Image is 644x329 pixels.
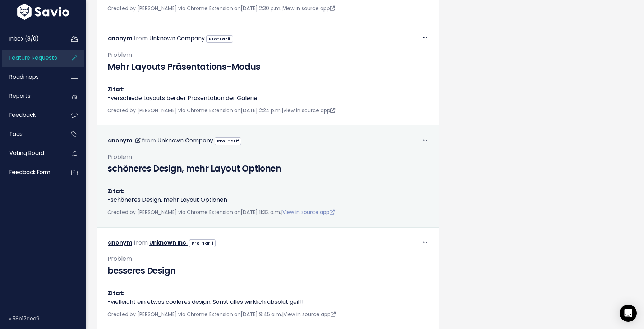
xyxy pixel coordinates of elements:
[149,238,188,247] a: Unknown Inc.
[9,309,86,328] div: v.58b17dec9
[2,145,60,161] a: Voting Board
[108,136,132,145] a: anonym
[107,60,429,73] h3: Mehr Layouts Präsentations-Modus
[282,209,335,216] a: View in source app
[107,264,429,277] h3: besseres Design
[107,289,124,297] strong: Zitat:
[284,311,336,318] a: View in source app
[157,136,213,146] div: Unknown Company
[134,34,148,42] span: from
[241,209,281,216] a: [DATE] 11:32 a.m.
[107,85,429,102] p: -verschiede Layouts bei der Präsentation der Galerie
[2,126,60,142] a: Tags
[149,33,205,44] div: Unknown Company
[9,54,57,61] span: Feature Requests
[241,311,282,318] a: [DATE] 9:45 a.m.
[2,69,60,85] a: Roadmaps
[9,111,36,119] span: Feedback
[2,50,60,66] a: Feature Requests
[241,5,281,12] a: [DATE] 2:30 p.m.
[107,255,132,263] span: Problem
[107,51,132,59] span: Problem
[107,153,132,161] span: Problem
[9,149,44,157] span: Voting Board
[192,240,213,246] strong: Pro-Tarif
[217,138,239,144] strong: Pro-Tarif
[9,35,39,42] span: Inbox (8/0)
[107,85,124,93] strong: Zitat:
[2,107,60,123] a: Feedback
[107,5,335,12] span: Created by [PERSON_NAME] via Chrome Extension on |
[2,164,60,181] a: Feedback form
[9,168,50,176] span: Feedback form
[9,73,39,81] span: Roadmaps
[283,107,335,114] a: View in source app
[209,36,231,42] strong: Pro-Tarif
[9,92,31,100] span: Reports
[9,130,23,138] span: Tags
[108,34,132,42] a: anonym
[107,187,429,204] p: -schöneres Design, mehr Layout Optionen
[107,289,429,306] p: -vielleicht ein etwas cooleres design. Sonst alles wirklich absolut geil!!
[108,238,132,247] a: anonym
[241,107,282,114] a: [DATE] 2:24 p.m.
[134,238,148,247] span: from
[15,4,71,20] img: logo-white.9d6f32f41409.svg
[107,162,429,175] h3: schöneres Design, mehr Layout Optionen
[2,31,60,47] a: Inbox (8/0)
[283,5,335,12] a: View in source app
[107,311,336,318] span: Created by [PERSON_NAME] via Chrome Extension on |
[107,107,335,114] span: Created by [PERSON_NAME] via Chrome Extension on |
[107,209,335,216] span: Created by [PERSON_NAME] via Chrome Extension on |
[620,305,637,322] div: Open Intercom Messenger
[107,187,124,195] strong: Zitat:
[2,88,60,104] a: Reports
[142,136,156,145] span: from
